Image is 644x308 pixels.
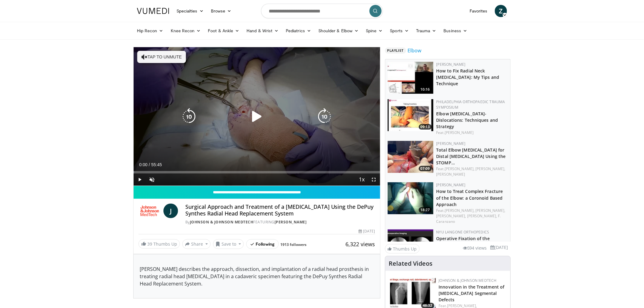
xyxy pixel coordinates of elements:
div: Progress Bar [134,171,380,173]
a: Sports [387,25,413,37]
a: [PERSON_NAME], [476,166,506,171]
a: Innovation in the Treatment of [MEDICAL_DATA] Segmental Defects [439,284,505,303]
a: Trauma [412,25,440,37]
span: Playlist [385,47,406,54]
a: [PERSON_NAME], [476,208,506,213]
a: Favorites [466,5,491,17]
span: 39 [147,241,152,247]
a: F. Caranzano [436,213,501,224]
a: Thumbs Up [385,244,420,254]
span: 10:16 [419,87,432,92]
input: Search topics, interventions [261,4,383,18]
a: How to Fix Radial Neck [MEDICAL_DATA]: My Tips and Technique [436,68,499,86]
a: [PERSON_NAME] [445,130,474,135]
span: 07:09 [419,166,432,171]
div: Feat. [436,208,508,224]
div: Feat. [436,166,508,177]
span: / [149,162,150,167]
img: 059a3a57-843a-46e7-9851-1bb73cf17ef5.150x105_q85_crop-smart_upscale.jpg [388,182,433,214]
h4: Surgical Approach and Treatment of a [MEDICAL_DATA] Using the DePuy Synthes Radial Head Replaceme... [185,204,375,217]
button: Playback Rate [356,173,368,186]
img: 7224b7aa-e761-4226-87d2-a4eb586d946d.150x105_q85_crop-smart_upscale.jpg [388,99,433,131]
a: Pediatrics [282,25,315,37]
a: [PERSON_NAME] [436,141,466,146]
a: [PERSON_NAME] [436,172,465,177]
span: [PERSON_NAME] describes the approach, dissection, and implantation of a radial head prosthesis in... [140,266,369,287]
a: Philadelphia Orthopaedic Trauma Symposium [436,99,505,110]
a: 1913 followers [280,242,306,247]
a: Z [495,5,507,17]
a: Total Elbow [MEDICAL_DATA] for Distal [MEDICAL_DATA] Using the STOMP… [436,147,506,166]
button: Play [134,173,146,186]
img: Johnson & Johnson MedTech [138,204,161,218]
a: 09:13 [388,99,433,131]
a: Shoulder & Elbow [315,25,362,37]
video-js: Video Player [134,47,380,186]
li: [DATE] [491,244,508,251]
img: VuMedi Logo [137,8,169,14]
button: Following [246,239,279,249]
button: Unmute [146,173,158,186]
span: 18:27 [419,207,432,213]
a: 18:27 [388,182,433,214]
a: [PERSON_NAME] [275,219,307,225]
img: eb108e4a-b0fa-4b43-8903-081299e666e4.jpeg.150x105_q85_crop-smart_upscale.jpg [388,229,433,261]
span: 55:45 [151,162,162,167]
div: [DATE] [359,229,375,234]
div: Feat. [436,130,508,135]
a: Knee Recon [167,25,205,37]
a: [PERSON_NAME], [467,213,497,219]
a: Operative Fixation of the Anteromedial Facet of the Coronoid Process [436,236,492,254]
a: Foot & Ankle [205,25,243,37]
span: 6,322 views [346,240,375,248]
a: 12:40 [388,229,433,261]
a: Elbow [408,47,421,54]
a: Specialties [173,5,207,17]
button: Tap to unmute [137,51,186,63]
a: J [163,204,178,218]
a: [PERSON_NAME], [445,166,474,171]
a: Spine [362,25,386,37]
h4: Related Videos [389,260,433,267]
a: Browse [207,5,235,17]
img: 28475649-9b52-4b3c-993a-9643a51e341a.150x105_q85_crop-smart_upscale.jpg [388,62,433,94]
a: Johnson & Johnson MedTech [190,219,254,225]
button: Save to [213,239,244,249]
a: Elbow [MEDICAL_DATA]-Dislocations: Techniques and Strategy [436,111,498,129]
a: Hand & Wrist [243,25,282,37]
a: 39 Thumbs Up [138,239,180,249]
a: How to Treat Complex Fracture of the Elbow: a Coronoid Based Approach [436,188,503,207]
a: 10:16 [388,62,433,94]
a: [PERSON_NAME], [436,213,466,219]
div: By FEATURING [185,219,375,225]
a: NYU Langone Orthopedics [436,229,489,235]
button: Share [182,239,211,249]
li: 594 views [463,245,487,251]
a: Hip Recon [133,25,167,37]
a: [PERSON_NAME] [436,182,466,187]
span: 0:00 [139,162,147,167]
a: [PERSON_NAME] [436,62,466,67]
a: [PERSON_NAME], [445,208,474,213]
a: 07:09 [388,141,433,173]
img: 1ae5a66b-636f-4f0b-a4f2-e8d4894cda8b.150x105_q85_crop-smart_upscale.jpg [388,141,433,173]
span: 09:13 [419,124,432,130]
a: Johnson & Johnson MedTech [439,278,497,283]
button: Fullscreen [368,173,380,186]
a: Business [440,25,471,37]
